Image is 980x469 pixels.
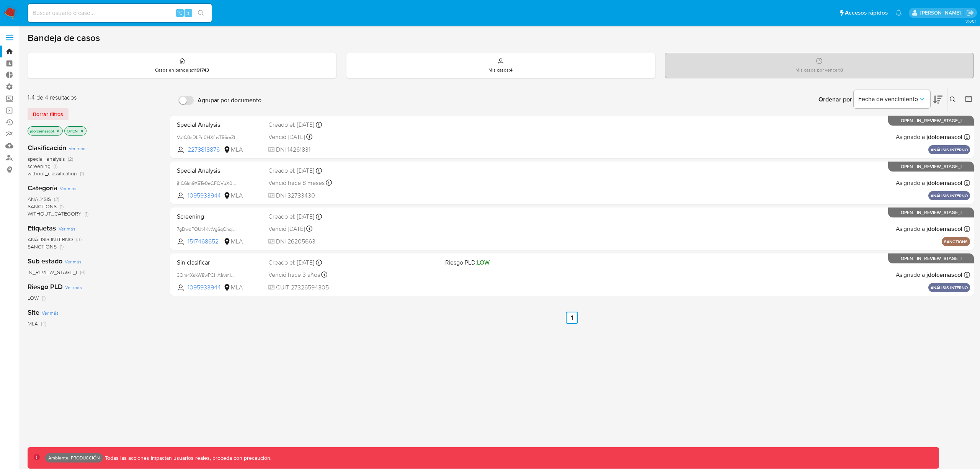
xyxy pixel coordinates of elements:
p: Todas las acciones impactan usuarios reales, proceda con precaución. [103,454,271,462]
span: Accesos rápidos [845,9,888,17]
a: Salir [966,9,974,17]
span: s [187,9,189,16]
span: ⌥ [177,9,183,16]
p: joaquin.dolcemascolo@mercadolibre.com [920,9,964,16]
p: Ambiente: PRODUCCIÓN [48,456,100,459]
button: search-icon [193,8,209,18]
input: Buscar usuario o caso... [28,8,212,18]
a: Notificaciones [895,10,902,16]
